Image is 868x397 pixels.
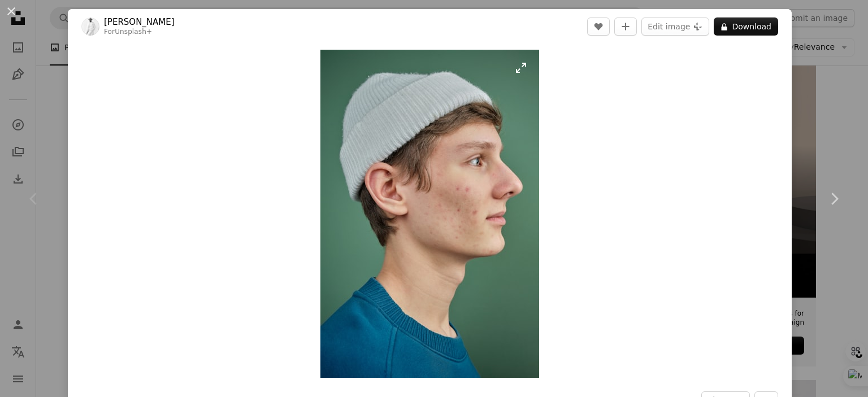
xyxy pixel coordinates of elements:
[81,18,99,36] img: Go to Andrej Lišakov's profile
[320,50,539,378] button: Zoom in on this image
[104,28,175,37] div: For
[320,50,539,378] img: a young man with freckled hair wearing a beanie
[800,145,868,253] a: Next
[614,18,637,36] button: Add to Collection
[714,18,778,36] button: Download
[115,28,152,36] a: Unsplash+
[587,18,610,36] button: Like
[104,16,175,28] a: [PERSON_NAME]
[641,18,709,36] button: Edit image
